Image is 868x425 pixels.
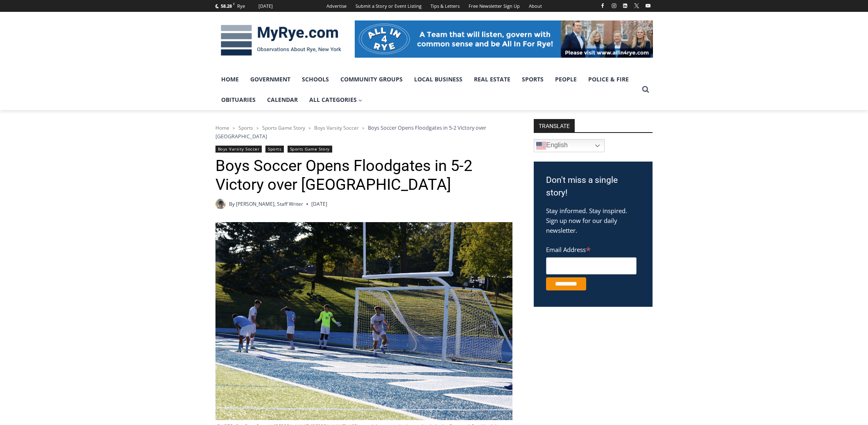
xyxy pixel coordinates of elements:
[516,69,549,90] a: Sports
[546,206,640,235] p: Stay informed. Stay inspired. Sign up now for our daily newsletter.
[261,90,304,110] a: Calendar
[549,69,582,90] a: People
[233,125,235,131] span: >
[215,90,261,110] a: Obituaries
[534,139,605,152] a: English
[258,2,273,10] div: [DATE]
[468,69,516,90] a: Real Estate
[536,141,546,151] img: en
[233,2,235,6] span: F
[237,2,245,10] div: Rye
[215,222,512,420] img: (PHOTO: Rye Boys Soccer's Connor Dehmer (#25) scored the game-winning goal to help the Garnets de...
[215,146,262,153] a: Boys Varsity Soccer
[256,125,259,131] span: >
[221,3,232,9] span: 58.28
[238,124,253,131] a: Sports
[546,174,640,200] h3: Don't miss a single story!
[215,69,245,90] a: Home
[308,125,311,131] span: >
[236,200,303,207] a: [PERSON_NAME], Staff Writer
[335,69,408,90] a: Community Groups
[632,1,641,11] a: X
[408,69,468,90] a: Local Business
[215,124,229,131] a: Home
[262,124,305,131] a: Sports Game Story
[215,157,512,194] h1: Boys Soccer Opens Floodgates in 5-2 Victory over [GEOGRAPHIC_DATA]
[288,146,332,153] a: Sports Game Story
[609,1,619,11] a: Instagram
[215,199,226,209] a: Author image
[215,124,512,140] nav: Breadcrumbs
[355,20,653,57] img: All in for Rye
[598,1,607,11] a: Facebook
[304,90,368,110] a: All Categories
[215,199,226,209] img: (PHOTO: MyRye.com 2024 Head Intern, Editor and now Staff Writer Charlie Morris. Contributed.)Char...
[582,69,635,90] a: Police & Fire
[546,241,637,256] label: Email Address
[643,1,653,11] a: YouTube
[311,200,327,208] time: [DATE]
[245,69,296,90] a: Government
[229,200,235,208] span: By
[620,1,630,11] a: Linkedin
[534,119,575,132] strong: TRANSLATE
[215,124,486,139] span: Boys Soccer Opens Floodgates in 5-2 Victory over [GEOGRAPHIC_DATA]
[309,95,363,104] span: All Categories
[296,69,335,90] a: Schools
[314,124,359,131] a: Boys Varsity Soccer
[215,69,638,110] nav: Primary Navigation
[362,125,365,131] span: >
[638,82,653,97] button: View Search Form
[265,146,284,153] a: Sports
[215,19,347,62] img: MyRye.com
